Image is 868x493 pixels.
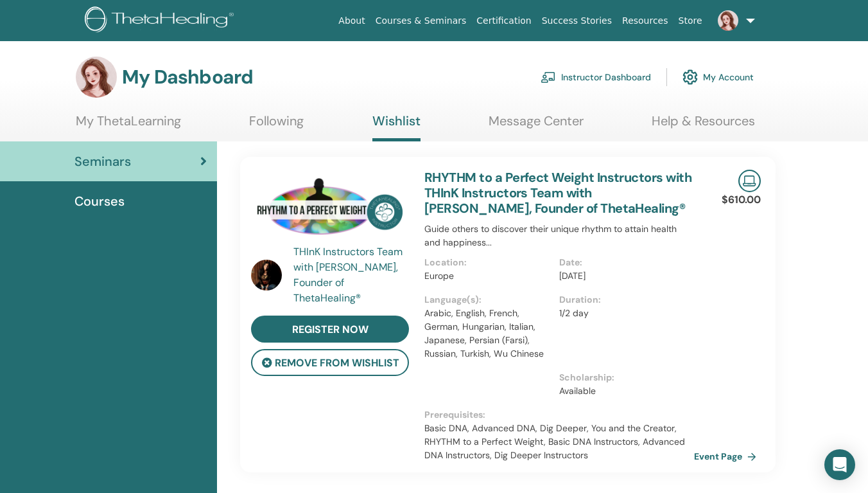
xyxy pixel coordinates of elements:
a: Certification [471,9,536,33]
img: logo.png [85,6,238,35]
div: Open Intercom Messenger [824,449,855,480]
h3: My Dashboard [122,66,253,89]
a: Store [673,9,707,33]
a: Following [249,113,304,138]
a: Courses & Seminars [370,9,472,33]
img: default.jpg [76,57,117,98]
span: Seminars [74,152,131,171]
img: RHYTHM to a Perfect Weight Instructors [251,170,409,248]
img: default.jpg [251,260,282,291]
p: Prerequisites : [424,408,694,422]
a: Event Page [694,447,761,466]
a: Message Center [489,113,584,138]
a: Wishlist [372,113,421,141]
p: Duration : [559,293,686,307]
a: Instructor Dashboard [541,63,651,91]
p: Basic DNA, Advanced DNA, Dig Deeper, You and the Creator, RHYTHM to a Perfect Weight, Basic DNA I... [424,422,694,462]
img: cog.svg [682,66,698,88]
p: Scholarship : [559,371,686,384]
a: RHYTHM to a Perfect Weight Instructors with THInK Instructors Team with [PERSON_NAME], Founder of... [424,169,691,217]
p: $610.00 [722,192,761,208]
a: My ThetaLearning [76,113,181,138]
p: 1/2 day [559,307,686,320]
p: [DATE] [559,269,686,283]
img: Live Online Seminar [738,170,761,192]
a: THInK Instructors Team with [PERSON_NAME], Founder of ThetaHealing® [293,244,412,306]
p: Location : [424,256,551,269]
a: Success Stories [537,9,617,33]
a: About [333,9,370,33]
span: Courses [74,192,125,211]
a: Resources [617,9,673,33]
a: My Account [682,63,754,91]
span: register now [292,323,369,336]
p: Date : [559,256,686,269]
img: chalkboard-teacher.svg [541,71,556,83]
a: Help & Resources [652,113,755,138]
p: Available [559,384,686,398]
p: Language(s) : [424,293,551,307]
a: register now [251,316,409,343]
p: Guide others to discover their unique rhythm to attain health and happiness... [424,222,694,249]
button: remove from wishlist [251,349,409,376]
p: Europe [424,269,551,283]
img: default.jpg [718,10,738,31]
p: Arabic, English, French, German, Hungarian, Italian, Japanese, Persian (Farsi), Russian, Turkish,... [424,307,551,361]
